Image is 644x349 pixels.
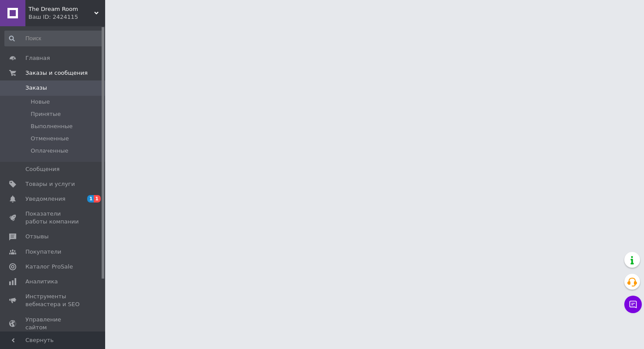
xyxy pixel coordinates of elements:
span: 1 [94,195,101,202]
span: Отмененные [31,135,69,143]
span: Уведомления [25,195,65,203]
span: Заказы [25,84,47,92]
span: Главная [25,54,50,62]
span: Новые [31,98,50,106]
span: Отзывы [25,233,49,241]
span: Показатели работы компании [25,210,81,226]
span: The Dream Room [28,5,94,13]
span: Выполненные [31,122,73,130]
span: Товары и услуги [25,180,75,188]
div: Ваш ID: 2424115 [28,13,105,21]
span: Инструменты вебмастера и SEO [25,293,81,308]
span: Каталог ProSale [25,263,73,271]
span: Заказы и сообщения [25,69,88,77]
span: Оплаченные [31,147,68,155]
span: Управление сайтом [25,316,81,332]
button: Чат с покупателем [624,296,642,313]
span: 1 [87,195,94,202]
input: Поиск [4,31,103,46]
span: Сообщения [25,165,60,173]
span: Покупатели [25,248,61,256]
span: Аналитика [25,278,58,286]
span: Принятые [31,110,61,118]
